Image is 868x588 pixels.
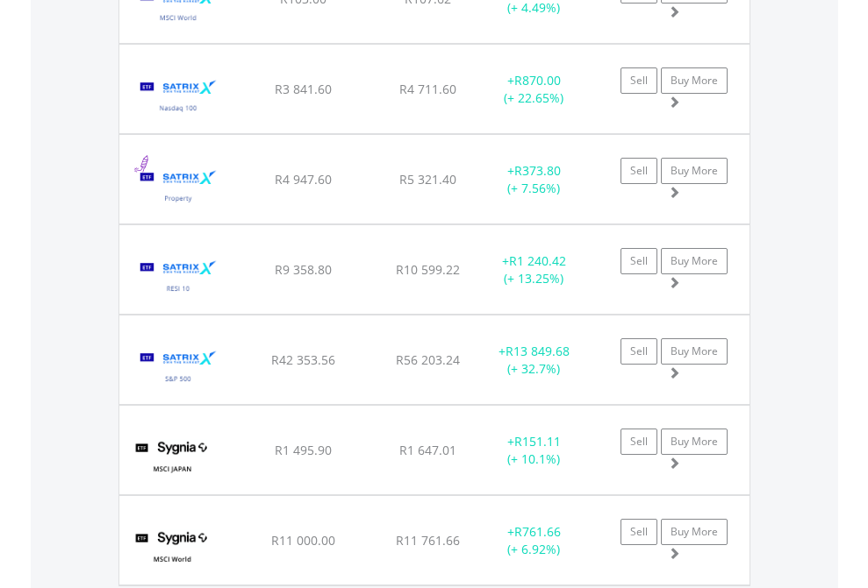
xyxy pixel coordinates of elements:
div: + (+ 6.92%) [479,523,589,558]
img: TFSA.SYGJP.png [128,428,217,490]
span: R9 358.80 [275,261,332,278]
span: R3 841.60 [275,81,332,97]
img: TFSA.SYGWD.png [128,518,217,580]
span: R1 240.42 [509,252,566,269]
span: R11 000.00 [271,532,335,549]
a: Sell [621,158,657,184]
span: R11 761.66 [396,532,460,549]
span: R151.11 [514,433,561,450]
a: Buy More [661,67,728,94]
span: R4 711.60 [399,81,456,97]
div: + (+ 13.25%) [479,252,589,287]
a: Sell [621,248,657,274]
span: R761.66 [514,523,561,540]
a: Buy More [661,429,728,455]
a: Buy More [661,158,728,184]
span: R56 203.24 [396,351,460,368]
a: Buy More [661,248,728,274]
span: R5 321.40 [399,171,456,188]
img: TFSA.STXRES.png [128,247,229,309]
span: R1 495.90 [275,442,332,458]
span: R10 599.22 [396,261,460,278]
span: R4 947.60 [275,171,332,188]
span: R13 849.68 [506,343,570,359]
div: + (+ 22.65%) [479,72,589,107]
span: R42 353.56 [271,351,335,368]
a: Buy More [661,338,728,365]
div: + (+ 7.56%) [479,162,589,197]
img: TFSA.STX500.png [128,337,229,400]
span: R870.00 [514,72,561,89]
a: Sell [621,67,657,94]
a: Sell [621,519,657,545]
div: + (+ 10.1%) [479,433,589,468]
a: Buy More [661,519,728,545]
img: TFSA.STXNDQ.png [128,67,229,129]
a: Sell [621,338,657,365]
img: TFSA.STXPRO.png [128,157,229,219]
span: R373.80 [514,162,561,179]
div: + (+ 32.7%) [479,343,589,378]
span: R1 647.01 [399,442,456,458]
a: Sell [621,429,657,455]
